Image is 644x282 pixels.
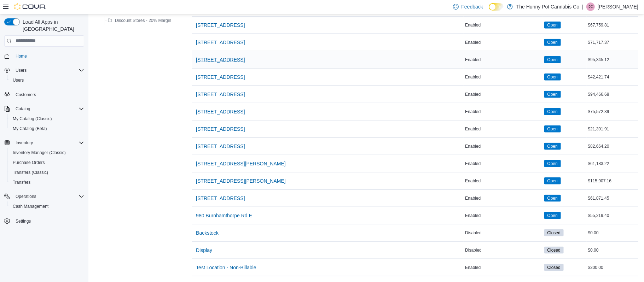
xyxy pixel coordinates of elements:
span: Open [544,143,561,150]
div: $300.00 [587,263,638,272]
span: DC [587,2,593,11]
span: Open [547,22,558,28]
div: $55,219.40 [587,211,638,220]
button: Customers [1,89,87,100]
button: Catalog [13,105,33,113]
span: Inventory Manager (Classic) [10,148,84,157]
span: [STREET_ADDRESS] [196,125,245,133]
span: Test Location - Non-Billable [196,264,256,271]
span: Closed [547,264,561,271]
span: Users [13,66,84,75]
button: My Catalog (Beta) [7,124,87,134]
button: Inventory [1,138,87,148]
a: Users [10,76,27,84]
div: Enabled [464,55,543,64]
a: My Catalog (Beta) [10,124,50,133]
button: Cash Management [7,201,87,211]
button: 980 Burnhamthorpe Rd E [193,208,255,223]
div: Enabled [464,21,543,29]
span: 980 Burnhamthorpe Rd E [196,212,252,219]
span: Open [547,91,558,98]
span: Operations [16,194,36,199]
span: Discount Stores - 20% Margin [115,18,171,23]
span: [STREET_ADDRESS] [196,74,245,81]
span: Home [16,53,27,59]
a: Inventory Manager (Classic) [10,148,69,157]
span: Closed [544,247,564,254]
span: Open [547,212,558,219]
span: Customers [16,92,36,98]
div: Enabled [464,73,543,81]
button: [STREET_ADDRESS][PERSON_NAME] [193,157,289,171]
div: Enabled [464,263,543,272]
button: Settings [1,216,87,226]
div: Enabled [464,194,543,202]
span: Open [544,39,561,46]
a: Customers [13,90,39,99]
a: Cash Management [10,202,51,211]
span: Display [196,247,212,254]
span: Catalog [16,106,30,112]
span: Users [10,76,84,84]
span: Open [544,74,561,81]
div: Enabled [464,211,543,220]
div: $0.00 [587,229,638,237]
span: Transfers (Classic) [13,170,48,175]
span: Cash Management [10,202,84,211]
span: [STREET_ADDRESS] [196,108,245,115]
button: [STREET_ADDRESS] [193,191,248,205]
span: Closed [547,247,561,253]
button: Test Location - Non-Billable [193,260,259,275]
span: Open [547,195,558,201]
span: Transfers (Classic) [10,168,84,177]
div: Enabled [464,107,543,116]
div: Enabled [464,38,543,47]
span: Transfers [10,178,84,187]
span: Open [544,56,561,63]
span: Settings [16,218,31,224]
span: My Catalog (Classic) [13,116,52,122]
span: Open [544,177,561,184]
button: [STREET_ADDRESS] [193,105,248,119]
div: $95,345.12 [587,55,638,64]
a: My Catalog (Classic) [10,114,55,123]
span: Open [544,108,561,115]
span: Open [547,143,558,149]
span: Purchase Orders [13,160,45,165]
div: $82,664.20 [587,142,638,151]
div: $115,907.16 [587,177,638,185]
span: Feedback [462,3,483,10]
div: $0.00 [587,246,638,254]
button: My Catalog (Classic) [7,114,87,124]
span: Backstock [196,229,219,236]
a: Purchase Orders [10,158,48,167]
a: Transfers (Classic) [10,168,51,177]
button: Operations [13,192,39,201]
span: Catalog [13,105,84,113]
img: Cova [14,3,46,10]
a: Settings [13,217,34,225]
span: Cash Management [13,204,48,209]
button: Catalog [1,104,87,114]
button: Inventory [13,139,36,147]
p: [PERSON_NAME] [598,2,638,11]
button: [STREET_ADDRESS] [193,70,248,84]
button: Display [193,243,215,257]
span: [STREET_ADDRESS][PERSON_NAME] [196,177,286,184]
span: [STREET_ADDRESS][PERSON_NAME] [196,160,286,167]
div: $61,871.45 [587,194,638,202]
span: Open [547,126,558,132]
span: Inventory Manager (Classic) [13,150,66,155]
div: $42,421.74 [587,73,638,81]
span: Open [547,160,558,167]
span: Operations [13,192,84,201]
span: Users [13,77,24,83]
div: $67,759.81 [587,21,638,29]
button: [STREET_ADDRESS] [193,35,248,49]
span: My Catalog (Beta) [10,124,84,133]
span: Transfers [13,180,30,185]
span: Home [13,52,84,60]
button: Inventory Manager (Classic) [7,148,87,158]
div: Enabled [464,125,543,133]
